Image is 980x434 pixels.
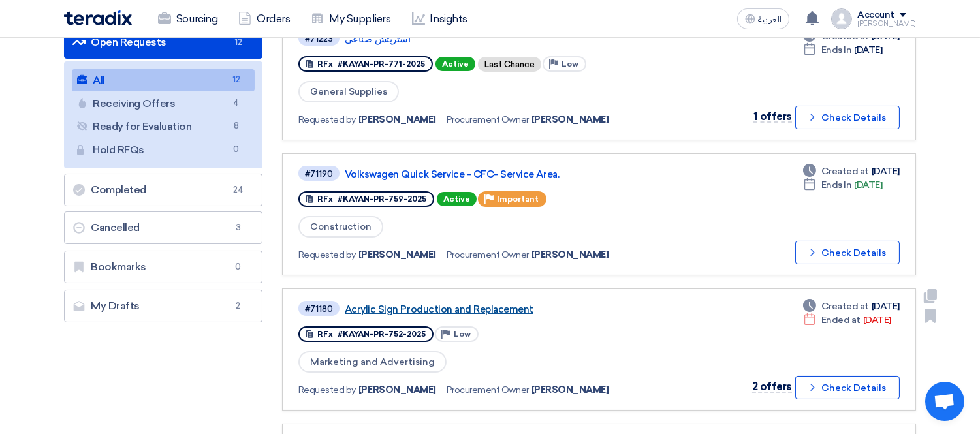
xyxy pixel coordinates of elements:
[230,260,246,273] span: 0
[531,383,609,397] span: [PERSON_NAME]
[72,116,255,138] a: Ready for Evaluation
[561,59,578,69] span: Low
[358,383,436,397] span: [PERSON_NAME]
[298,113,356,127] span: Requested by
[298,216,383,238] span: Construction
[230,36,246,49] span: 12
[230,300,246,313] span: 2
[821,178,852,192] span: Ends In
[821,300,869,313] span: Created at
[821,313,861,327] span: Ended at
[148,5,228,33] a: Sourcing
[305,170,333,178] div: #71190
[821,164,869,178] span: Created at
[230,183,246,196] span: 24
[752,380,792,393] span: 2 offers
[72,69,255,91] a: All
[358,113,436,127] span: [PERSON_NAME]
[228,5,300,33] a: Orders
[229,97,244,110] span: 4
[317,194,333,204] span: RFx
[64,290,262,322] a: My Drafts2
[229,119,244,133] span: 8
[531,248,609,262] span: [PERSON_NAME]
[229,73,244,87] span: 12
[753,110,792,123] span: 1 offers
[345,33,671,45] a: استريتش صناعى
[795,241,900,264] button: Check Details
[795,106,900,129] button: Check Details
[857,10,894,21] div: Account
[72,139,255,161] a: Hold RFQs
[803,313,891,327] div: [DATE]
[229,143,244,157] span: 0
[64,26,262,59] a: Open Requests12
[305,305,333,313] div: #71180
[64,251,262,283] a: Bookmarks0
[345,303,671,315] a: Acrylic Sign Production and Replacement
[338,59,425,69] span: #KAYAN-PR-771-2025
[345,168,671,180] a: Volkswagen Quick Service - CFC- Service Area.
[447,383,529,397] span: Procurement Owner
[803,164,900,178] div: [DATE]
[737,8,789,29] button: العربية
[831,8,852,29] img: profile_test.png
[64,211,262,244] a: Cancelled3
[803,300,900,313] div: [DATE]
[230,221,246,234] span: 3
[298,383,356,397] span: Requested by
[925,382,964,421] a: Open chat
[497,194,539,204] span: Important
[298,351,447,373] span: Marketing and Advertising
[447,248,529,262] span: Procurement Owner
[338,194,426,204] span: #KAYAN-PR-759-2025
[821,43,852,57] span: Ends In
[300,5,401,33] a: My Suppliers
[454,330,471,339] span: Low
[402,5,478,33] a: Insights
[64,174,262,206] a: Completed24
[803,43,883,57] div: [DATE]
[758,15,782,24] span: العربية
[531,113,609,127] span: [PERSON_NAME]
[478,57,541,72] div: Last Chance
[437,192,477,206] span: Active
[447,113,529,127] span: Procurement Owner
[358,248,436,262] span: [PERSON_NAME]
[64,10,132,25] img: Teradix logo
[72,93,255,115] a: Receiving Offers
[338,330,426,339] span: #KAYAN-PR-752-2025
[298,248,356,262] span: Requested by
[305,35,333,43] div: #71223
[857,20,916,27] div: [PERSON_NAME]
[317,59,333,69] span: RFx
[795,376,900,399] button: Check Details
[435,57,475,71] span: Active
[298,81,399,102] span: General Supplies
[317,330,333,339] span: RFx
[803,178,883,192] div: [DATE]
